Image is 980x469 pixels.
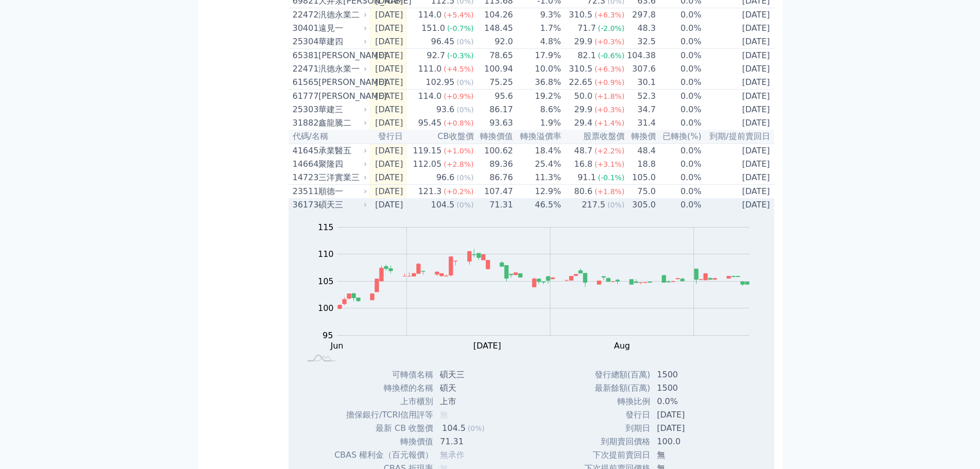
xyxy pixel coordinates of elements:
[416,117,444,129] div: 95.45
[318,76,365,89] div: [PERSON_NAME]
[656,171,702,185] td: 0.0%
[584,381,651,395] td: 最新餘額(百萬)
[369,144,407,158] td: [DATE]
[369,158,407,171] td: [DATE]
[656,144,702,158] td: 0.0%
[702,90,774,103] td: [DATE]
[293,185,316,198] div: 23511
[434,368,493,381] td: 碩天三
[625,35,656,49] td: 32.5
[318,158,365,170] div: 聚隆四
[513,22,561,35] td: 1.7%
[318,199,365,211] div: 碩天三
[334,395,434,408] td: 上市櫃別
[513,144,561,158] td: 18.4%
[580,199,608,211] div: 217.5
[702,130,774,144] th: 到期/提前賣回日
[293,145,316,157] div: 41645
[330,341,344,351] tspan: Jun
[513,171,561,185] td: 11.3%
[468,424,485,432] span: (0%)
[447,24,474,32] span: (-0.7%)
[293,9,316,21] div: 22472
[369,49,407,63] td: [DATE]
[625,171,656,185] td: 105.0
[572,36,595,48] div: 29.9
[293,49,316,62] div: 65381
[474,171,514,185] td: 86.76
[567,63,595,75] div: 310.5
[513,198,561,212] td: 46.5%
[572,90,595,102] div: 50.0
[293,36,316,48] div: 25304
[567,9,595,21] div: 310.5
[369,76,407,90] td: [DATE]
[318,249,334,259] tspan: 110
[702,62,774,76] td: [DATE]
[474,35,514,49] td: 92.0
[474,198,514,212] td: 71.31
[474,62,514,76] td: 100.94
[411,158,443,170] div: 112.05
[625,22,656,35] td: 48.3
[416,63,444,75] div: 111.0
[656,62,702,76] td: 0.0%
[369,62,407,76] td: [DATE]
[595,147,625,155] span: (+2.2%)
[429,199,457,211] div: 104.5
[318,22,365,34] div: 遠見一
[474,49,514,63] td: 78.65
[474,185,514,199] td: 107.47
[334,422,434,435] td: 最新 CB 收盤價
[434,103,457,116] div: 93.6
[416,185,444,198] div: 121.3
[425,49,448,62] div: 92.7
[474,22,514,35] td: 148.45
[443,65,473,73] span: (+4.5%)
[651,448,728,462] td: 無
[702,171,774,185] td: [DATE]
[318,9,365,21] div: 汎德永業二
[457,78,474,86] span: (0%)
[513,76,561,90] td: 36.8%
[651,368,728,381] td: 1500
[651,395,728,408] td: 0.0%
[312,222,765,351] g: Chart
[443,11,473,19] span: (+5.4%)
[318,49,365,62] div: [PERSON_NAME]
[513,185,561,199] td: 12.9%
[584,395,651,408] td: 轉換比例
[474,116,514,130] td: 93.63
[625,103,656,116] td: 34.7
[293,171,316,184] div: 14723
[595,92,625,100] span: (+1.8%)
[702,103,774,116] td: [DATE]
[584,368,651,381] td: 發行總額(百萬)
[434,395,493,408] td: 上市
[702,22,774,35] td: [DATE]
[625,130,656,144] th: 轉換價
[318,185,365,198] div: 順德一
[595,11,625,19] span: (+6.3%)
[572,158,595,170] div: 16.8
[595,160,625,168] span: (+3.1%)
[416,9,444,21] div: 114.0
[576,22,598,34] div: 71.7
[702,198,774,212] td: [DATE]
[595,78,625,86] span: (+0.9%)
[625,116,656,130] td: 31.4
[434,381,493,395] td: 碩天
[334,435,434,448] td: 轉換價值
[318,145,365,157] div: 承業醫五
[656,185,702,199] td: 0.0%
[584,408,651,422] td: 發行日
[318,36,365,48] div: 華建四
[513,103,561,116] td: 8.6%
[702,116,774,130] td: [DATE]
[598,173,625,182] span: (-0.1%)
[513,90,561,103] td: 19.2%
[625,144,656,158] td: 48.4
[318,276,334,286] tspan: 105
[369,8,407,22] td: [DATE]
[318,303,334,313] tspan: 100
